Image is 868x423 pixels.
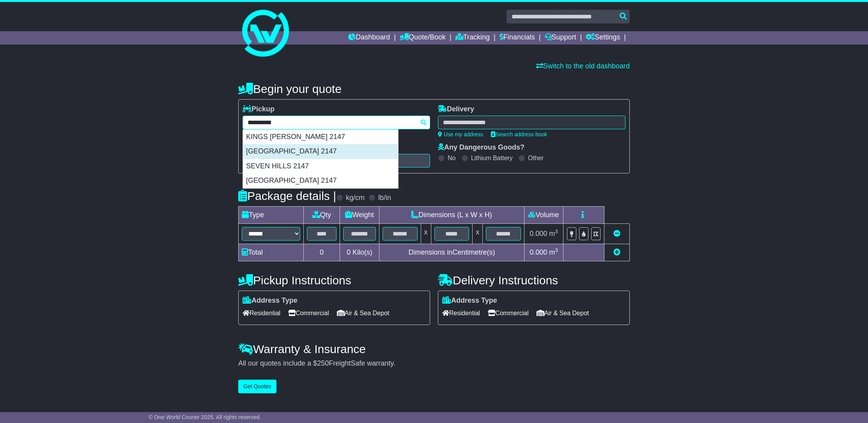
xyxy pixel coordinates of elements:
td: Type [239,207,304,224]
typeahead: Please provide city [243,116,430,129]
td: Weight [340,207,379,224]
sup: 3 [555,247,558,253]
span: 0 [347,248,351,256]
sup: 3 [555,228,558,234]
a: Settings [586,31,620,45]
span: 0.000 [530,248,547,256]
a: Tracking [455,31,490,45]
a: Switch to the old dashboard [536,62,630,70]
td: x [421,224,431,244]
td: Dimensions in Centimetre(s) [379,244,524,261]
a: Add new item [613,248,620,256]
span: Commercial [488,307,528,319]
div: [GEOGRAPHIC_DATA] 2147 [243,144,398,159]
h4: Delivery Instructions [438,274,630,287]
button: Get Quotes [238,380,276,393]
div: KINGS [PERSON_NAME] 2147 [243,130,398,145]
a: Search address book [491,131,547,137]
td: Kilo(s) [340,244,379,261]
label: Pickup [243,105,275,114]
td: Qty [303,207,340,224]
div: SEVEN HILLS 2147 [243,159,398,174]
label: Address Type [442,296,497,305]
td: 0 [303,244,340,261]
h4: Package details | [238,189,336,202]
span: Air & Sea Depot [337,307,390,319]
label: Any Dangerous Goods? [438,143,524,152]
td: Dimensions (L x W x H) [379,207,524,224]
a: Financials [500,31,535,45]
td: x [473,224,483,244]
span: Residential [243,307,280,319]
span: Air & Sea Depot [537,307,589,319]
label: lb/in [378,194,391,202]
span: m [549,248,558,256]
a: Support [545,31,576,45]
label: Lithium Battery [471,154,513,162]
label: No [448,154,455,162]
label: kg/cm [346,194,365,202]
td: Total [239,244,304,261]
label: Other [528,154,544,162]
span: m [549,230,558,237]
div: All our quotes include a $ FreightSafe warranty. [238,359,630,368]
td: Volume [524,207,563,224]
span: Commercial [288,307,329,319]
span: © One World Courier 2025. All rights reserved. [149,414,261,420]
label: Address Type [243,296,298,305]
h4: Begin your quote [238,82,630,95]
h4: Pickup Instructions [238,274,430,287]
span: Residential [442,307,480,319]
span: 250 [317,359,329,367]
div: [GEOGRAPHIC_DATA] 2147 [243,173,398,188]
span: 0.000 [530,230,547,237]
h4: Warranty & Insurance [238,343,630,355]
a: Remove this item [613,230,620,237]
a: Dashboard [348,31,390,45]
a: Quote/Book [400,31,446,45]
a: Use my address [438,131,483,137]
label: Delivery [438,105,474,114]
